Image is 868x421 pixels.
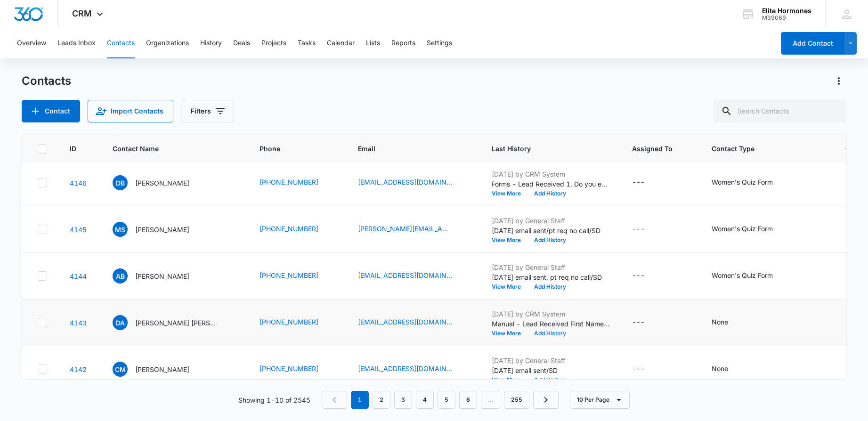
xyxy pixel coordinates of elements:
div: Assigned To - - Select to Edit Field [632,177,662,188]
button: Settings [427,28,452,58]
em: 1 [351,391,369,409]
button: Deals [233,28,250,58]
span: Assigned To [632,144,675,154]
a: [PHONE_NUMBER] [260,177,318,187]
span: DB [113,175,128,190]
span: Phone [260,144,322,154]
span: AB [113,268,128,283]
button: Add History [527,191,573,196]
div: Contact Name - Molly Schmidt - Select to Edit Field [113,222,206,237]
button: Add Contact [22,100,80,122]
div: Email - Mollyanneschmidt@gmail.com - Select to Edit Field [358,224,469,235]
nav: Pagination [322,391,559,409]
div: Assigned To - - Select to Edit Field [632,364,662,375]
div: None [845,317,862,327]
div: Women's Quiz Form [712,224,773,234]
div: Phone - +1 (608) 228-8271 - Select to Edit Field [260,317,335,328]
p: [DATE] by General Staff [492,216,609,226]
span: CM [113,362,128,377]
h1: Contacts [22,74,71,88]
button: View More [492,284,527,290]
div: Assigned To - - Select to Edit Field [632,224,662,235]
a: [PHONE_NUMBER] [260,317,318,327]
p: [DATE] by General Staff [492,262,609,272]
div: None [845,364,862,373]
p: Showing 1-10 of 2545 [238,395,310,405]
button: Add History [527,237,573,243]
div: Assigned To - - Select to Edit Field [632,270,662,282]
button: Reports [391,28,415,58]
div: Assigned To - - Select to Edit Field [632,317,662,328]
a: Page 4 [416,391,434,409]
p: [DATE] by General Staff [492,356,609,365]
div: Phone - (715) 505-1995 - Select to Edit Field [260,270,335,282]
div: Contact Name - Anne Behling - Select to Edit Field [113,268,206,283]
div: Women's Quiz Form [712,270,773,280]
button: Import Contacts [88,100,173,122]
input: Search Contacts [714,100,846,122]
span: Contact Name [113,144,223,154]
div: None [712,364,728,373]
a: Page 255 [504,391,529,409]
a: [EMAIL_ADDRESS][DOMAIN_NAME] [358,364,452,373]
span: Contact Type [712,144,809,154]
a: Page 5 [438,391,455,409]
div: Contact Type - Women's Quiz Form - Select to Edit Field [712,270,790,282]
button: Projects [261,28,286,58]
div: Phone - (608) 621-8310 - Select to Edit Field [260,224,335,235]
div: Email - r3creed@gmail.com - Select to Edit Field [358,364,469,375]
button: Filters [181,100,234,122]
div: --- [632,317,645,328]
div: Phone - 16088890443 - Select to Edit Field [260,177,335,188]
div: Contact Name - Charles McKelvey - Select to Edit Field [113,362,206,377]
a: Next Page [533,391,559,409]
div: None [845,224,862,234]
button: Actions [831,73,846,89]
span: dA [113,315,128,330]
p: [PERSON_NAME] [135,271,189,281]
button: View More [492,237,527,243]
button: Add History [527,284,573,290]
a: Navigate to contact details page for Molly Schmidt [70,226,87,234]
button: Contacts [107,28,135,58]
div: --- [632,224,645,235]
div: Contact Name - donna Allain Dendor - Select to Edit Field [113,315,237,330]
a: Page 6 [459,391,477,409]
p: Forms - Lead Received 1. Do you experience frequent mood swings, irritability, or unexplained anx... [492,179,609,189]
div: Contact Type - None - Select to Edit Field [712,317,745,328]
a: Navigate to contact details page for Anne Behling [70,272,87,280]
div: Phone - +1 (608) 327-9669 - Select to Edit Field [260,364,335,375]
button: 10 Per Page [570,391,630,409]
div: Contact Type - Women's Quiz Form - Select to Edit Field [712,177,790,188]
div: --- [632,364,645,375]
a: [PHONE_NUMBER] [260,224,318,234]
button: View More [492,191,527,196]
button: Add History [527,377,573,383]
a: [PHONE_NUMBER] [260,270,318,280]
div: Women's Quiz Form [712,177,773,187]
a: [EMAIL_ADDRESS][DOMAIN_NAME] [358,317,452,327]
div: None [845,177,862,187]
p: [DATE] email sent/pt req no call/SD [492,226,609,235]
a: Navigate to contact details page for Diane Blakeborough [70,179,87,187]
button: View More [492,377,527,383]
div: --- [632,177,645,188]
button: Organizations [146,28,189,58]
a: Navigate to contact details page for donna Allain Dendor [70,319,87,327]
span: Last History [492,144,596,154]
div: Contact Name - Diane Blakeborough - Select to Edit Field [113,175,206,190]
div: Contact Type - Women's Quiz Form - Select to Edit Field [712,224,790,235]
div: account id [762,15,811,21]
a: [PHONE_NUMBER] [260,364,318,373]
p: [DATE] by CRM System [492,309,609,319]
button: Lists [366,28,380,58]
span: ID [70,144,76,154]
div: Email - dianebeatty411@icloud.com - Select to Edit Field [358,177,469,188]
button: Add Contact [781,32,844,55]
div: --- [632,270,645,282]
p: [PERSON_NAME] [135,364,189,374]
p: [PERSON_NAME] [PERSON_NAME] [135,318,220,328]
button: Calendar [327,28,355,58]
div: account name [762,7,811,15]
button: Leads Inbox [57,28,96,58]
